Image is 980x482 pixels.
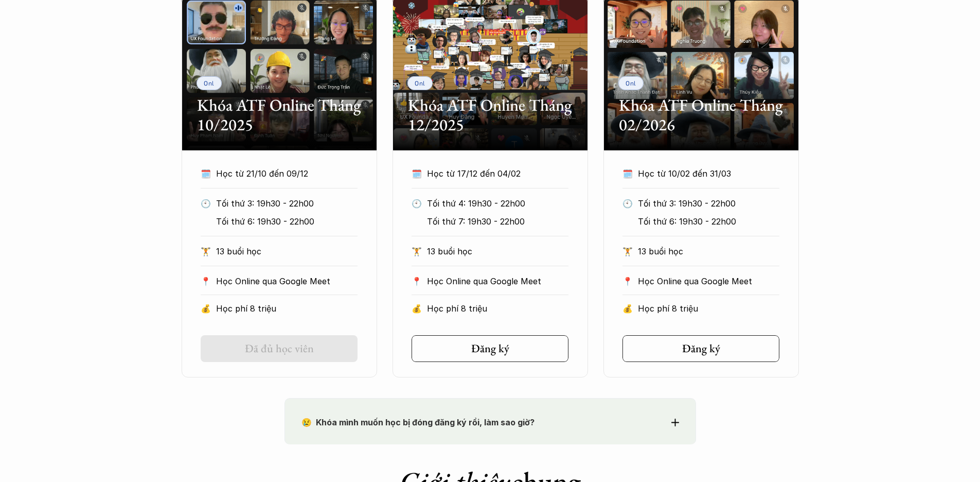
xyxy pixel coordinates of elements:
[638,301,779,316] p: Học phí 8 triệu
[204,79,215,87] p: Onl
[197,95,362,135] h2: Khóa ATF Online Tháng 10/2025
[638,214,779,229] p: Tối thứ 6: 19h30 - 22h00
[622,196,633,211] p: 🕙
[622,335,779,362] a: Đăng ký
[638,196,779,211] p: Tối thứ 3: 19h30 - 22h00
[412,196,422,211] p: 🕙
[201,301,211,316] p: 💰
[427,301,568,316] p: Học phí 8 triệu
[412,244,422,259] p: 🏋️
[412,277,422,286] p: 📍
[301,417,534,427] strong: 😢 Khóa mình muốn học bị đóng đăng ký rồi, làm sao giờ?
[245,342,314,355] h5: Đã đủ học viên
[427,196,568,211] p: Tối thứ 4: 19h30 - 22h00
[216,166,338,181] p: Học từ 21/10 đến 09/12
[216,301,358,316] p: Học phí 8 triệu
[412,166,422,181] p: 🗓️
[622,244,633,259] p: 🏋️
[216,244,358,259] p: 13 buổi học
[201,196,211,211] p: 🕙
[638,244,779,259] p: 13 buổi học
[622,301,633,316] p: 💰
[412,335,568,362] a: Đăng ký
[415,79,425,87] p: Onl
[216,196,358,211] p: Tối thứ 3: 19h30 - 22h00
[216,273,358,289] p: Học Online qua Google Meet
[201,244,211,259] p: 🏋️
[427,214,568,229] p: Tối thứ 7: 19h30 - 22h00
[201,277,211,286] p: 📍
[216,214,358,229] p: Tối thứ 6: 19h30 - 22h00
[201,166,211,181] p: 🗓️
[638,273,779,289] p: Học Online qua Google Meet
[427,273,568,289] p: Học Online qua Google Meet
[638,166,760,181] p: Học từ 10/02 đến 31/03
[619,95,783,135] h2: Khóa ATF Online Tháng 02/2026
[626,79,636,87] p: Onl
[622,166,633,181] p: 🗓️
[427,166,549,181] p: Học từ 17/12 đến 04/02
[427,244,568,259] p: 13 buổi học
[471,342,509,355] h5: Đăng ký
[682,342,720,355] h5: Đăng ký
[408,95,573,135] h2: Khóa ATF Online Tháng 12/2025
[412,301,422,316] p: 💰
[622,277,633,286] p: 📍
